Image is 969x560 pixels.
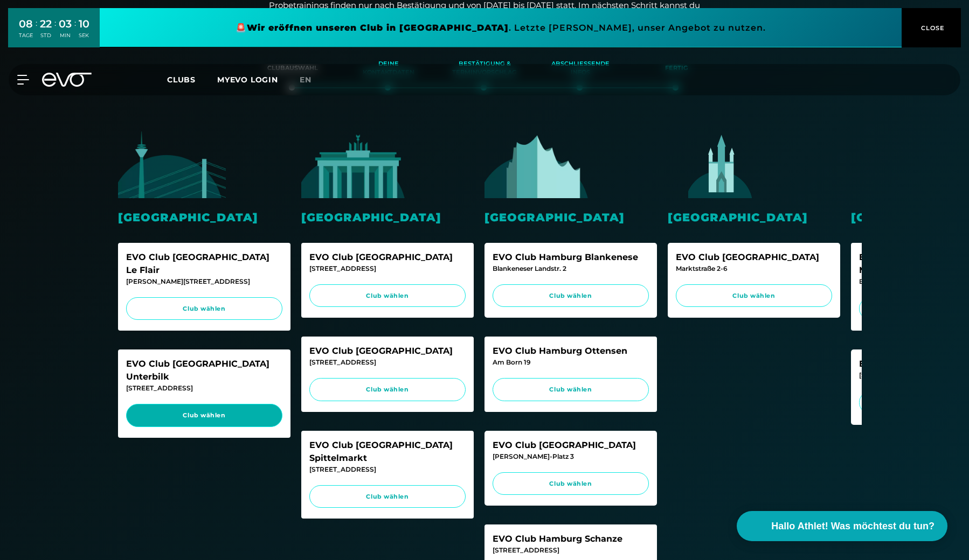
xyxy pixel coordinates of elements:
[503,385,639,394] span: Club wählen
[309,439,466,465] div: EVO Club [GEOGRAPHIC_DATA] Spittelmarkt
[54,17,56,46] div: :
[59,32,72,39] div: MIN
[493,545,649,555] div: [STREET_ADDRESS]
[485,131,592,198] img: evofitness
[676,251,832,264] div: EVO Club [GEOGRAPHIC_DATA]
[309,264,466,274] div: [STREET_ADDRESS]
[493,439,649,452] div: EVO Club [GEOGRAPHIC_DATA]
[309,378,466,401] a: Club wählen
[19,32,33,39] div: TAGE
[902,8,961,47] button: CLOSE
[79,32,89,39] div: SEK
[136,411,272,420] span: Club wählen
[300,74,324,86] a: en
[493,452,649,461] div: [PERSON_NAME]-Platz 3
[493,378,649,401] a: Club wählen
[118,209,290,226] div: [GEOGRAPHIC_DATA]
[676,284,832,307] a: Club wählen
[851,131,959,198] img: evofitness
[309,485,466,508] a: Club wählen
[126,251,282,277] div: EVO Club [GEOGRAPHIC_DATA] Le Flair
[300,75,312,85] span: en
[19,16,33,32] div: 08
[126,404,282,427] a: Club wählen
[309,251,466,264] div: EVO Club [GEOGRAPHIC_DATA]
[126,358,282,383] div: EVO Club [GEOGRAPHIC_DATA] Unterbilk
[309,358,466,367] div: [STREET_ADDRESS]
[493,533,649,545] div: EVO Club Hamburg Schanze
[126,383,282,393] div: [STREET_ADDRESS]
[771,519,935,534] span: Hallo Athlet! Was möchtest du tun?
[503,291,639,300] span: Club wählen
[301,131,409,198] img: evofitness
[493,472,649,495] a: Club wählen
[668,209,840,226] div: [GEOGRAPHIC_DATA]
[503,479,639,488] span: Club wählen
[493,284,649,307] a: Club wählen
[126,297,282,320] a: Club wählen
[668,131,776,198] img: evofitness
[136,304,272,313] span: Club wählen
[309,465,466,474] div: [STREET_ADDRESS]
[59,16,72,32] div: 03
[485,209,657,226] div: [GEOGRAPHIC_DATA]
[493,358,649,367] div: Am Born 19
[493,251,649,264] div: EVO Club Hamburg Blankenese
[309,345,466,358] div: EVO Club [GEOGRAPHIC_DATA]
[167,74,217,85] a: Clubs
[737,511,947,541] button: Hallo Athlet! Was möchtest du tun?
[676,264,832,274] div: Marktstraße 2-6
[217,75,278,85] a: MYEVO LOGIN
[493,345,649,358] div: EVO Club Hamburg Ottensen
[320,492,455,501] span: Club wählen
[74,17,76,46] div: :
[40,32,52,39] div: STD
[79,16,89,32] div: 10
[118,131,226,198] img: evofitness
[320,291,455,300] span: Club wählen
[320,385,455,394] span: Club wählen
[493,264,649,274] div: Blankeneser Landstr. 2
[40,16,52,32] div: 22
[686,291,822,300] span: Club wählen
[918,23,945,33] span: CLOSE
[167,75,196,85] span: Clubs
[126,277,282,286] div: [PERSON_NAME][STREET_ADDRESS]
[301,209,474,226] div: [GEOGRAPHIC_DATA]
[36,17,37,46] div: :
[309,284,466,307] a: Club wählen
